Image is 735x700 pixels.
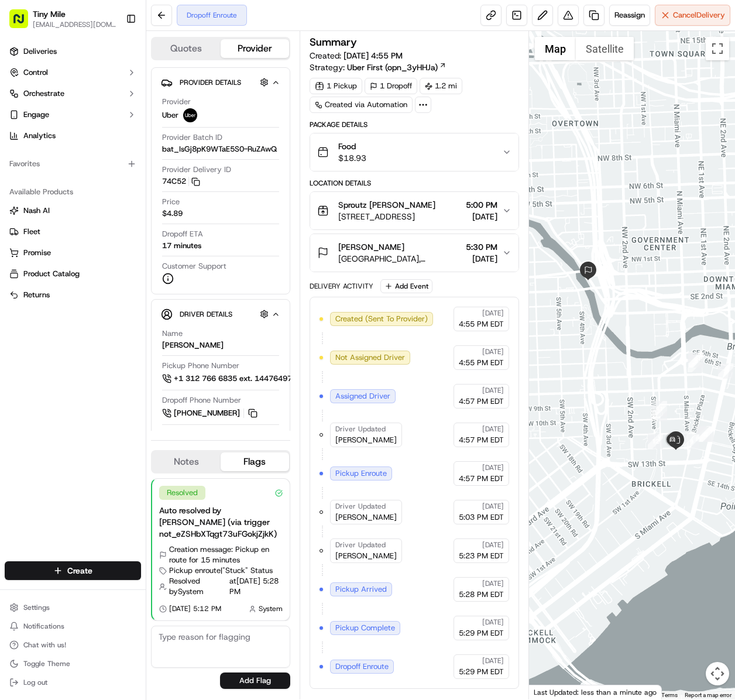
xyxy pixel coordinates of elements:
div: Package Details [310,120,519,129]
span: Dropoff ETA [162,229,203,239]
span: Pickup Complete [335,623,395,633]
div: Last Updated: less than a minute ago [529,685,662,699]
span: Resolved by System [169,576,227,597]
span: Nash AI [23,205,50,216]
span: [STREET_ADDRESS] [338,211,435,222]
div: 4 [689,352,704,368]
span: Tip [162,430,173,440]
a: Nash AI [9,205,136,216]
a: 📗Knowledge Base [7,166,94,187]
div: 6 [696,426,711,441]
span: Provider Delivery ID [162,164,231,175]
a: Uber First (opn_3yHHJa) [347,61,447,73]
span: Assigned Driver [335,391,390,402]
button: Driver Details [161,304,280,324]
div: Available Products [5,183,141,201]
div: Delivery Activity [310,282,373,291]
button: Tiny Mile[EMAIL_ADDRESS][DOMAIN_NAME] [5,5,121,33]
button: Product Catalog [5,265,141,283]
button: +1 312 766 6835 ext. 14476497 [162,372,311,385]
button: Provider [221,39,289,58]
span: [DATE] 5:12 PM [169,604,221,613]
a: Powered byPylon [83,199,142,208]
span: Provider Details [180,78,241,87]
button: 74C52 [162,176,200,187]
a: [PHONE_NUMBER] [162,407,259,420]
div: 1 [680,431,695,446]
span: Promise [23,248,51,258]
span: Control [23,67,48,78]
span: Name [162,328,183,339]
button: Engage [5,105,141,124]
span: Deliveries [23,46,57,57]
button: Reassign [609,5,650,26]
input: Got a question? Start typing here... [30,77,211,89]
span: Driver Updated [335,502,386,511]
span: Uber [162,110,178,121]
button: Log out [5,674,141,691]
h3: Summary [310,37,357,47]
span: Driver Details [180,310,232,319]
img: uber-new-logo.jpeg [183,108,197,122]
a: Analytics [5,126,141,145]
span: 5:29 PM EDT [459,628,504,639]
button: Quotes [152,39,221,58]
a: Deliveries [5,42,141,61]
span: Customer Support [162,261,226,272]
span: Knowledge Base [23,171,90,183]
button: Add Flag [220,672,290,689]
button: Flags [221,452,289,471]
div: 5 [718,363,733,379]
span: Pickup Phone Number [162,361,239,371]
div: Strategy: [310,61,447,73]
span: [DATE] [482,424,504,434]
div: 1.2 mi [420,78,462,94]
span: [GEOGRAPHIC_DATA], [STREET_ADDRESS] [338,253,461,265]
button: Food$18.93 [310,133,518,171]
button: Toggle fullscreen view [706,37,729,60]
a: Terms (opens in new tab) [661,692,678,698]
span: Sproutz [PERSON_NAME] [338,199,435,211]
span: [DATE] [482,463,504,472]
div: Auto resolved by [PERSON_NAME] (via trigger not_eZSHbXTqgt73uFGokjZjkK) [159,505,283,540]
span: Reassign [614,10,645,20]
div: 2 [688,357,703,372]
a: Returns [9,290,136,300]
div: 💻 [99,172,108,181]
button: Orchestrate [5,84,141,103]
span: [PHONE_NUMBER] [174,408,240,418]
button: Sproutz [PERSON_NAME][STREET_ADDRESS]5:00 PM[DATE] [310,192,518,229]
img: Google [532,684,571,699]
div: [PERSON_NAME] [162,340,224,351]
div: 8 [698,427,713,442]
span: Chat with us! [23,640,66,650]
span: +1 312 766 6835 ext. 14476497 [174,373,292,384]
div: Created via Automation [310,97,413,113]
div: 1 Pickup [310,78,362,94]
span: Created (Sent To Provider) [335,314,428,324]
button: Promise [5,243,141,262]
div: 17 minutes [162,241,201,251]
button: Start new chat [199,116,213,131]
button: Tiny Mile [33,8,66,20]
div: 7 [699,427,714,442]
span: [DATE] [466,253,497,265]
span: Provider [162,97,191,107]
span: Log out [23,678,47,687]
span: [PERSON_NAME] [338,241,404,253]
span: [PERSON_NAME] [335,512,397,523]
span: Pickup Enroute [335,468,387,479]
div: 12 [648,434,663,449]
div: Location Details [310,179,519,188]
span: Analytics [23,131,56,141]
span: API Documentation [111,171,188,183]
span: Pylon [116,200,142,208]
span: System [259,604,283,613]
span: 4:57 PM EDT [459,435,504,445]
span: 4:55 PM EDT [459,319,504,330]
span: 5:23 PM EDT [459,551,504,561]
span: [DATE] 4:55 PM [344,50,403,61]
span: Cancel Delivery [673,10,725,20]
span: Notifications [23,622,64,631]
